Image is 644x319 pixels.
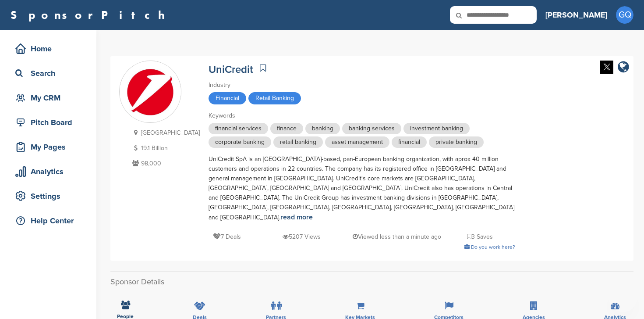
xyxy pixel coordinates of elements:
[464,244,515,250] a: Do you work here?
[209,154,515,222] div: UniCredit SpA is an [GEOGRAPHIC_DATA]-based, pan-European banking organization, with aprox 40 mil...
[545,5,607,25] a: [PERSON_NAME]
[429,136,484,148] span: private banking
[471,244,515,250] span: Do you work here?
[9,63,88,83] a: Search
[130,158,200,169] p: 98,000
[467,231,493,242] p: 3 Saves
[13,139,88,155] div: My Pages
[13,90,88,106] div: My CRM
[9,186,88,206] a: Settings
[120,61,181,123] img: Sponsorpitch & UniCredit
[9,137,88,157] a: My Pages
[13,213,88,229] div: Help Center
[392,136,427,148] span: financial
[618,61,629,75] a: company link
[248,92,301,104] span: Retail Banking
[209,63,253,76] a: UniCredit
[273,136,323,148] span: retail banking
[305,123,340,134] span: banking
[130,127,200,138] p: [GEOGRAPHIC_DATA]
[13,65,88,81] div: Search
[117,314,134,319] span: People
[600,61,613,74] img: Twitter white
[280,213,313,222] a: read more
[209,80,515,90] div: Industry
[9,112,88,133] a: Pitch Board
[209,92,246,104] span: Financial
[13,41,88,57] div: Home
[9,39,88,59] a: Home
[13,188,88,204] div: Settings
[342,123,401,134] span: banking services
[616,6,633,24] span: GQ
[209,111,515,121] div: Keywords
[130,143,200,154] p: 19.1 Billion
[609,284,637,312] iframe: Pulsante per aprire la finestra di messaggistica
[13,164,88,179] div: Analytics
[11,9,170,21] a: SponsorPitch
[353,231,441,242] p: Viewed less than a minute ago
[110,276,633,288] h2: Sponsor Details
[9,161,88,182] a: Analytics
[325,136,389,148] span: asset management
[209,123,268,134] span: financial services
[9,211,88,231] a: Help Center
[545,9,607,21] h3: [PERSON_NAME]
[13,115,88,130] div: Pitch Board
[213,231,241,242] p: 7 Deals
[209,136,271,148] span: corporate banking
[283,231,321,242] p: 5207 Views
[9,88,88,108] a: My CRM
[403,123,470,134] span: investment banking
[270,123,303,134] span: finance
